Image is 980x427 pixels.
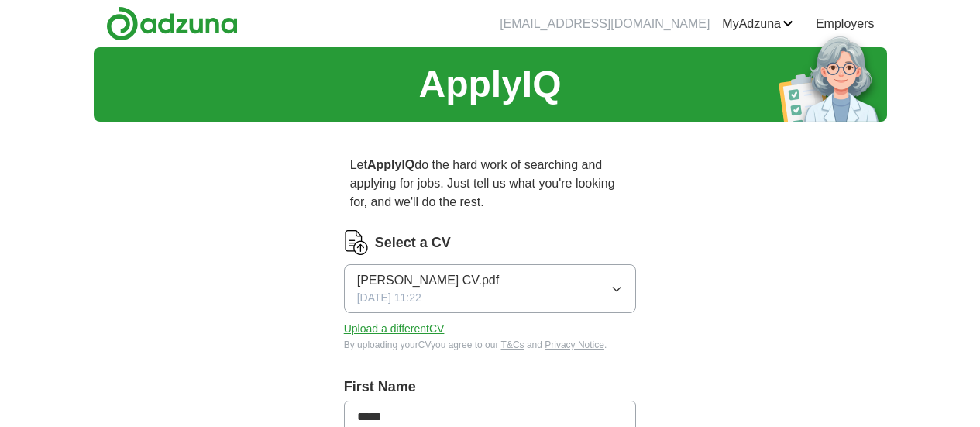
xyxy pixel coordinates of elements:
[344,338,637,352] div: By uploading your CV you agree to our and .
[344,377,637,398] label: First Name
[501,339,524,350] a: T&Cs
[344,230,369,255] img: CV Icon
[357,271,499,290] span: [PERSON_NAME] CV.pdf
[357,290,421,306] span: [DATE] 11:22
[344,321,445,337] button: Upload a differentCV
[344,150,637,218] p: Let do the hard work of searching and applying for jobs. Just tell us what you're looking for, an...
[816,15,875,33] a: Employers
[418,57,561,112] h1: ApplyIQ
[375,232,451,253] label: Select a CV
[106,6,238,41] img: Adzuna logo
[344,264,637,313] button: [PERSON_NAME] CV.pdf[DATE] 11:22
[722,15,793,33] a: MyAdzuna
[367,158,414,171] strong: ApplyIQ
[545,339,604,350] a: Privacy Notice
[500,15,710,33] li: [EMAIL_ADDRESS][DOMAIN_NAME]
